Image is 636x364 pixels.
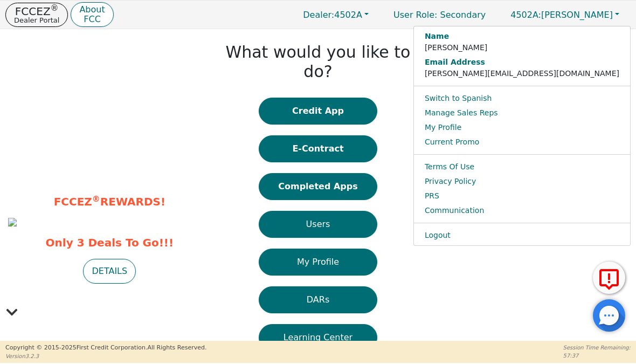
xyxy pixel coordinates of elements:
span: Only 3 Deals To Go!!! [8,235,211,251]
button: My Profile [259,249,377,276]
p: Copyright © 2015- 2025 First Credit Corporation. [5,344,206,353]
span: 4502A [303,10,362,20]
a: Privacy Policy [414,174,630,189]
p: FCCEZ [14,6,59,17]
p: FCCEZ REWARDS! [8,194,211,210]
a: Switch to Spanish [414,91,630,106]
sup: ® [51,3,59,13]
a: Terms Of Use [414,160,630,174]
span: Dealer: [303,10,334,20]
sup: ® [92,194,100,204]
button: Users [259,211,377,238]
a: Manage Sales Reps [414,106,630,120]
p: Dealer Portal [14,17,59,24]
p: Secondary [383,4,496,25]
span: [PERSON_NAME] [510,10,613,20]
p: Session Time Remaining: [563,344,631,352]
button: AboutFCC [71,2,113,28]
p: About [79,5,105,14]
button: Learning Center [259,324,377,351]
h1: What would you like to do? [217,43,420,81]
p: [PERSON_NAME] [425,31,619,53]
button: Dealer:4502A [292,6,380,23]
button: Credit App [259,98,377,125]
span: 4502A: [510,10,541,20]
a: Current Promo [414,135,630,149]
p: Version 3.2.3 [5,352,206,360]
a: Communication [414,203,630,218]
strong: Name [425,31,619,42]
img: 43cb9a24-fc5b-44f6-a0c0-fc37e3efc1da [8,218,17,226]
button: Report Error to FCC [593,262,625,294]
button: FCCEZ®Dealer Portal [5,3,68,27]
button: E-Contract [259,135,377,162]
a: User Role: Secondary [383,4,496,25]
span: All Rights Reserved. [147,344,206,351]
p: FCC [79,15,105,24]
a: My Profile [414,120,630,135]
button: DARs [259,286,377,313]
strong: Email Address [425,57,619,68]
p: [PERSON_NAME][EMAIL_ADDRESS][DOMAIN_NAME] [425,57,619,79]
button: 4502A:[PERSON_NAME] [499,6,631,23]
a: 4502A:[PERSON_NAME]Name[PERSON_NAME]Email Address[PERSON_NAME][EMAIL_ADDRESS][DOMAIN_NAME]Switch ... [499,6,631,23]
button: Completed Apps [259,173,377,200]
a: PRS [414,189,630,203]
span: User Role : [393,10,437,20]
button: DETAILS [83,259,136,284]
p: 57:37 [563,352,631,360]
a: Logout [414,228,630,243]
